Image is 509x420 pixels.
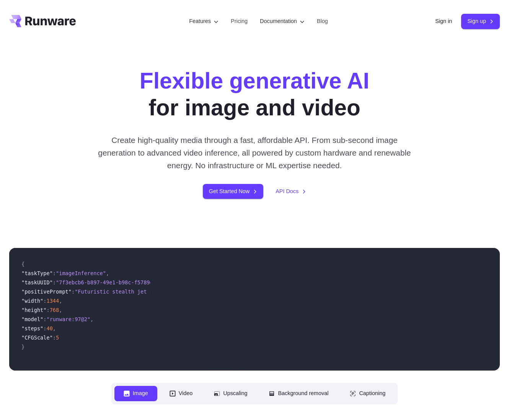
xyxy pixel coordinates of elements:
[56,279,175,285] span: "7f3ebcb6-b897-49e1-b98c-f5789d2d40d7"
[140,67,369,121] h1: for image and video
[43,316,46,322] span: :
[21,261,24,267] span: {
[276,187,306,196] a: API Docs
[259,386,338,401] button: Background removal
[21,289,72,295] span: "positivePrompt"
[90,316,93,322] span: ,
[21,307,46,313] span: "height"
[43,298,46,304] span: :
[59,298,62,304] span: ,
[53,270,56,276] span: :
[53,279,56,285] span: :
[106,270,109,276] span: ,
[43,325,46,331] span: :
[140,68,369,93] strong: Flexible generative AI
[260,17,305,26] label: Documentation
[46,316,90,322] span: "runware:97@2"
[205,386,256,401] button: Upscaling
[98,134,411,172] p: Create high-quality media through a fast, affordable API. From sub-second image generation to adv...
[21,298,43,304] span: "width"
[9,15,76,27] a: Go to /
[53,335,56,341] span: :
[189,17,219,26] label: Features
[50,307,59,313] span: 768
[21,325,43,331] span: "steps"
[53,325,56,331] span: ,
[46,325,52,331] span: 40
[46,307,49,313] span: :
[160,386,202,401] button: Video
[21,335,53,341] span: "CFGScale"
[461,14,500,29] a: Sign up
[114,386,157,401] button: Image
[21,279,53,285] span: "taskUUID"
[21,270,53,276] span: "taskType"
[341,386,395,401] button: Captioning
[21,316,43,322] span: "model"
[59,307,62,313] span: ,
[435,17,452,26] a: Sign in
[75,289,360,295] span: "Futuristic stealth jet streaking through a neon-lit cityscape with glowing purple exhaust"
[317,17,328,26] a: Blog
[56,270,106,276] span: "imageInference"
[203,184,263,199] a: Get Started Now
[46,298,59,304] span: 1344
[72,289,75,295] span: :
[56,335,59,341] span: 5
[231,17,248,26] a: Pricing
[21,344,24,350] span: }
